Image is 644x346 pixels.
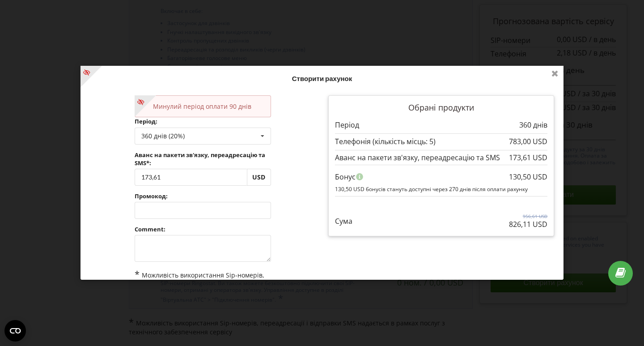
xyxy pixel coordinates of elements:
[335,168,547,185] div: Бонус
[509,168,547,185] div: 130,50 USD
[509,137,547,147] p: 783,00 USD
[135,225,271,233] label: Comment:
[141,133,185,139] div: 360 днів (20%)
[135,169,247,186] input: Enter sum
[509,154,547,162] div: 173,61 USD
[509,213,547,219] p: 956,61 USD
[135,118,271,126] label: Період:
[335,102,547,114] p: Обрані продукти
[519,120,547,130] p: 360 днів
[135,151,271,167] label: Аванс на пакети зв'язку, переадресацію та SMS*:
[135,192,271,200] label: Промокод:
[335,154,547,162] div: Аванс на пакети зв'язку, переадресацію та SMS
[90,74,554,83] h4: Створити рахунок
[135,269,271,308] div: Можливість використання Sip-номерів, переадресації і відправки SMS надається в рамках послуг з те...
[509,220,547,230] p: 826,11 USD
[335,137,436,147] p: Телефонія (кількість місць: 5)
[4,320,26,342] button: Open CMP widget
[144,103,262,111] p: Минулий період оплати 90 днів
[335,216,352,226] p: Сума
[335,120,359,130] p: Період
[247,169,271,186] div: USD
[335,186,547,193] p: 130,50 USD бонусів стануть доступні через 270 днів після оплати рахунку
